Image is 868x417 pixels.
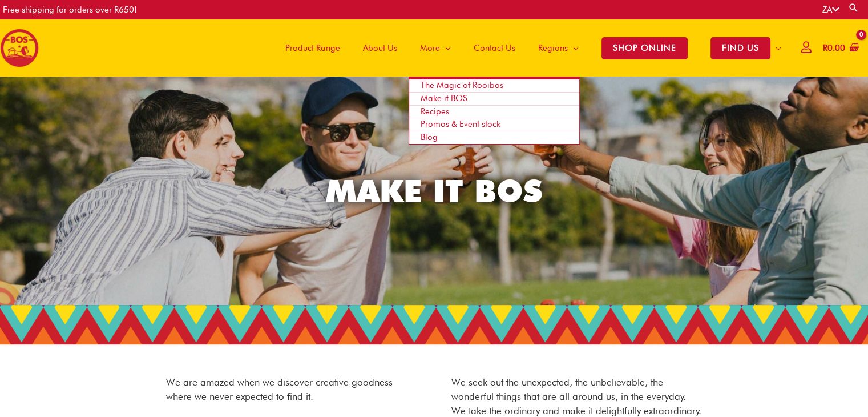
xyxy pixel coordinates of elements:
[352,19,409,77] a: About Us
[166,375,417,404] p: We are amazed when we discover creative goodness where we never expected to find it.
[409,106,579,119] a: Recipes
[823,43,827,53] span: R
[848,2,859,13] a: Search button
[462,19,527,77] a: Contact Us
[285,31,340,65] span: Product Range
[265,19,793,77] nav: Site Navigation
[363,31,397,65] span: About Us
[274,19,352,77] a: Product Range
[409,118,579,131] a: Promos & Event stock
[409,93,579,106] a: Make it BOS
[421,106,449,117] span: Recipes
[409,19,462,77] a: More
[421,132,438,142] span: Blog
[409,131,579,144] a: Blog
[822,5,839,15] a: ZA
[538,31,568,65] span: Regions
[710,37,770,59] span: FIND US
[590,19,699,77] a: SHOP ONLINE
[601,37,688,59] span: SHOP ONLINE
[409,79,579,93] a: The Magic of Rooibos
[421,119,500,129] span: Promos & Event stock
[421,80,503,90] span: The Magic of Rooibos
[527,19,590,77] a: Regions
[115,169,754,213] h1: MAKE IT BOS
[420,31,440,65] span: More
[421,93,467,103] span: Make it BOS
[474,31,515,65] span: Contact Us
[823,43,845,53] bdi: 0.00
[821,35,859,61] a: View Shopping Cart, empty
